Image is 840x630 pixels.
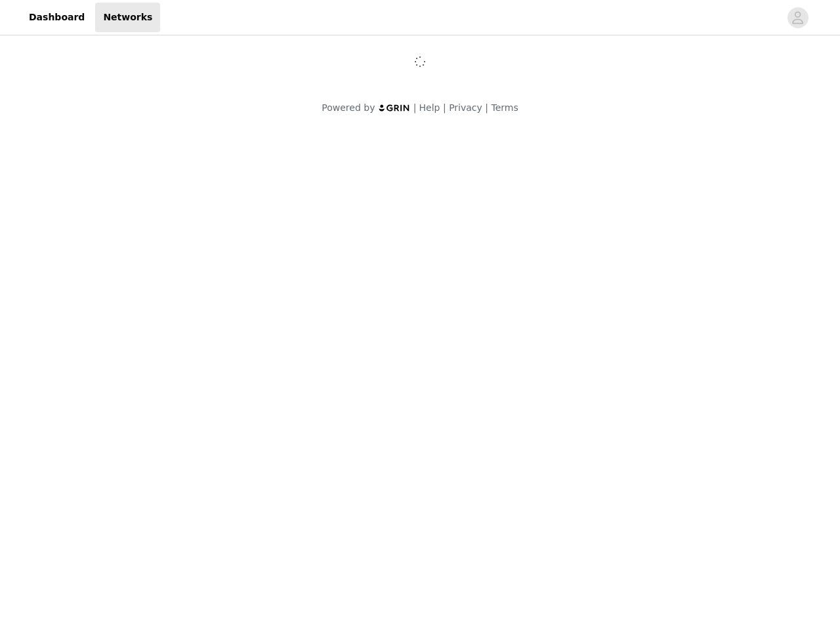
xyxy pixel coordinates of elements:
[443,102,446,113] span: |
[378,104,411,112] img: logo
[449,102,482,113] a: Privacy
[413,102,417,113] span: |
[21,3,93,32] a: Dashboard
[491,102,518,113] a: Terms
[791,7,804,28] div: avatar
[419,102,440,113] a: Help
[95,3,160,32] a: Networks
[485,102,488,113] span: |
[322,102,375,113] span: Powered by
